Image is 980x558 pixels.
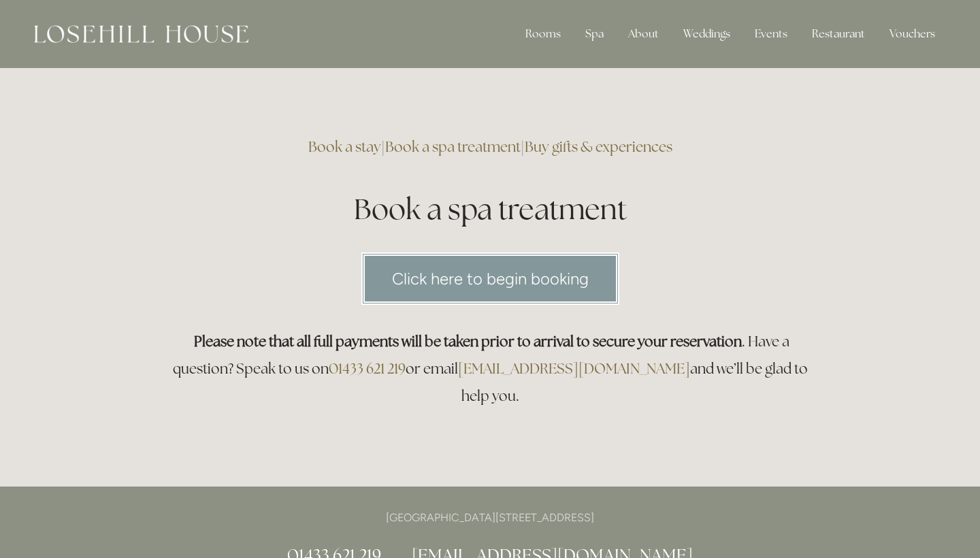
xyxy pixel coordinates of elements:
[308,137,381,156] a: Book a stay
[165,508,815,527] p: [GEOGRAPHIC_DATA][STREET_ADDRESS]
[165,133,815,161] h3: | |
[801,20,876,48] div: Restaurant
[514,20,572,48] div: Rooms
[879,20,946,48] a: Vouchers
[194,332,742,350] strong: Please note that all full payments will be taken prior to arrival to secure your reservation
[361,252,619,305] a: Click here to begin booking
[574,20,615,48] div: Spa
[672,20,741,48] div: Weddings
[744,20,798,48] div: Events
[329,359,406,378] a: 01433 621 219
[165,328,815,410] h3: . Have a question? Speak to us on or email and we’ll be glad to help you.
[458,359,690,378] a: [EMAIL_ADDRESS][DOMAIN_NAME]
[165,189,815,229] h1: Book a spa treatment
[34,25,248,43] img: Losehill House
[617,20,670,48] div: About
[525,137,672,156] a: Buy gifts & experiences
[385,137,521,156] a: Book a spa treatment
